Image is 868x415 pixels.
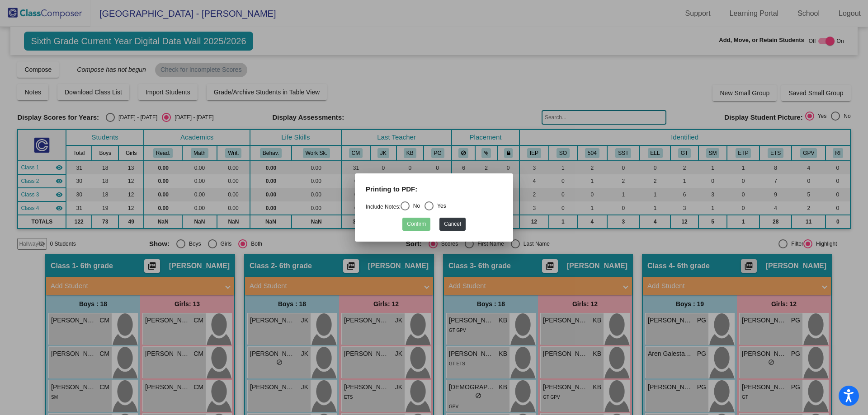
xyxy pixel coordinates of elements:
[402,218,430,231] button: Confirm
[434,202,446,210] div: Yes
[366,204,401,210] a: Include Notes:
[366,204,446,210] mat-radio-group: Select an option
[439,218,465,231] button: Cancel
[366,184,417,195] label: Printing to PDF:
[410,202,420,210] div: No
